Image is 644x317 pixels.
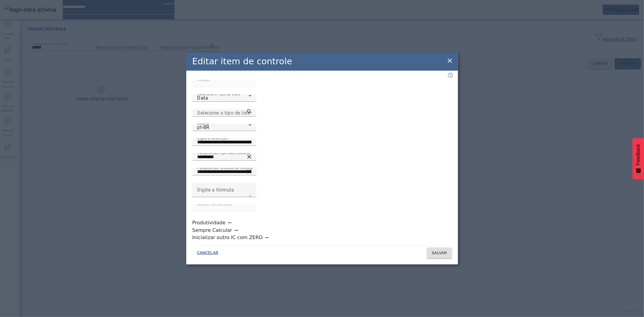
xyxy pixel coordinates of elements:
label: Sempre Calcular [192,227,233,234]
button: SALVAR [427,248,452,258]
input: Number [197,153,252,161]
span: pt-BR [197,124,210,130]
mat-label: Código [197,77,209,82]
label: Inicializar outro IC com ZERO [192,234,264,241]
button: CANCELAR [192,248,223,258]
span: Feedback [636,144,641,165]
span: Data [197,95,208,101]
span: CANCELAR [197,250,219,256]
label: Produtividade [192,219,227,226]
mat-label: Digite a fórmula [197,187,234,193]
button: Feedback - Mostrar pesquisa [633,138,644,179]
mat-label: Pesquise por unidade de medida [197,165,253,170]
span: SALVAR [432,250,447,256]
input: Number [197,109,252,117]
mat-label: Digite a descrição [197,136,228,140]
h2: Editar item de controle [192,55,292,68]
mat-label: Número de decimais [197,202,232,206]
mat-label: Selecione o tipo de lote [197,110,250,116]
input: Number [197,168,252,175]
mat-label: Pesquise por tipo item controle [197,151,250,155]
